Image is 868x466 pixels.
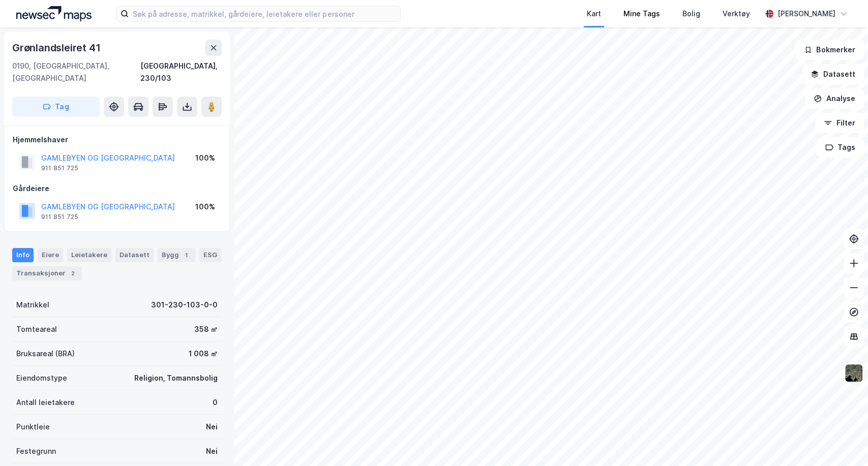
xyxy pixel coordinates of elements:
div: 301-230-103-0-0 [151,299,218,311]
div: Bruksareal (BRA) [16,348,75,360]
div: 100% [195,152,215,164]
div: Kart [587,8,601,20]
div: 0190, [GEOGRAPHIC_DATA], [GEOGRAPHIC_DATA] [12,60,140,84]
div: 1 008 ㎡ [189,348,218,360]
button: Datasett [802,64,864,84]
div: Datasett [115,248,154,262]
div: Grønlandsleiret 41 [12,40,102,56]
div: Festegrunn [16,445,56,457]
img: logo.a4113a55bc3d86da70a041830d287a7e.svg [16,6,92,21]
div: 911 851 725 [41,213,78,221]
div: Hjemmelshaver [13,134,221,146]
div: Transaksjoner [12,266,82,281]
div: ESG [199,248,221,262]
button: Tag [12,97,100,117]
div: 100% [195,201,215,213]
div: 2 [68,268,78,278]
button: Filter [815,113,864,133]
div: Nei [206,421,218,433]
button: Bokmerker [795,40,864,60]
div: [PERSON_NAME] [777,8,835,20]
div: Kontrollprogram for chat [817,417,868,466]
div: Matrikkel [16,299,49,311]
div: Nei [206,445,218,457]
div: Eiendomstype [16,372,67,384]
div: Verktøy [723,8,750,20]
div: Mine Tags [623,8,660,20]
div: Bolig [682,8,700,20]
div: Info [12,248,34,262]
div: Tomteareal [16,323,57,335]
img: 9k= [844,363,863,383]
button: Analyse [805,88,864,109]
div: Leietakere [67,248,111,262]
div: Gårdeiere [13,182,221,195]
div: 911 851 725 [41,164,78,172]
div: 1 [181,250,191,260]
div: Bygg [158,248,195,262]
input: Søk på adresse, matrikkel, gårdeiere, leietakere eller personer [129,6,400,21]
div: Religion, Tomannsbolig [134,372,218,384]
div: Eiere [38,248,63,262]
button: Tags [817,137,864,158]
iframe: Chat Widget [817,417,868,466]
div: 0 [213,396,218,409]
div: Punktleie [16,421,50,433]
div: [GEOGRAPHIC_DATA], 230/103 [140,60,222,84]
div: Antall leietakere [16,396,75,409]
div: 358 ㎡ [194,323,218,335]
